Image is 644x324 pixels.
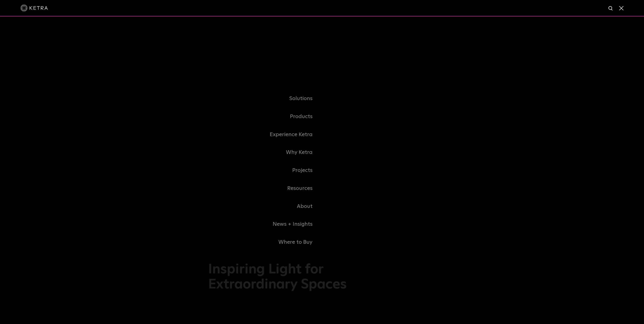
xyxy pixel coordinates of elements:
a: Projects [208,161,322,179]
a: Why Ketra [208,143,322,161]
div: Navigation Menu [208,90,436,251]
a: About [208,197,322,215]
a: Products [208,108,322,126]
a: News + Insights [208,215,322,233]
a: Where to Buy [208,233,322,251]
img: ketra-logo-2019-white [21,5,48,11]
a: Experience Ketra [208,126,322,144]
a: Resources [208,179,322,197]
a: Solutions [208,90,322,108]
img: search icon [608,6,614,11]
